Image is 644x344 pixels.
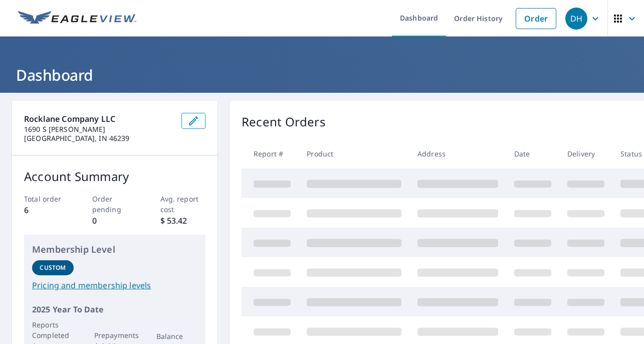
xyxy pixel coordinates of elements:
[242,139,299,168] th: Report #
[32,319,74,340] p: Reports Completed
[506,139,559,168] th: Date
[40,263,66,272] p: Custom
[299,139,409,168] th: Product
[160,194,206,215] p: Avg. report cost
[92,194,138,215] p: Order pending
[24,167,205,186] p: Account Summary
[24,125,173,134] p: 1690 S [PERSON_NAME]
[12,65,632,85] h1: Dashboard
[24,194,70,204] p: Total order
[516,8,556,29] a: Order
[32,279,197,291] a: Pricing and membership levels
[94,330,136,340] p: Prepayments
[32,243,197,256] p: Membership Level
[24,113,173,125] p: Rocklane Company LLC
[92,215,138,227] p: 0
[559,139,612,168] th: Delivery
[24,134,173,143] p: [GEOGRAPHIC_DATA], IN 46239
[409,139,506,168] th: Address
[242,113,326,131] p: Recent Orders
[32,303,197,315] p: 2025 Year To Date
[18,11,136,26] img: EV Logo
[24,204,70,216] p: 6
[160,215,206,227] p: $ 53.42
[156,331,198,341] p: Balance
[565,8,587,30] div: DH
